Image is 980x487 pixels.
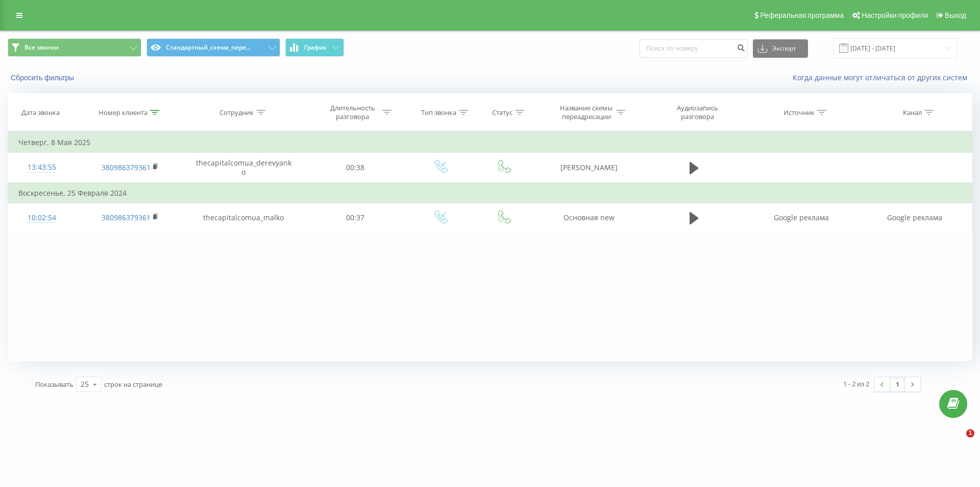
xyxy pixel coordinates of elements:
[303,203,408,233] td: 00:37
[102,213,151,222] a: 380986379361
[903,108,922,117] div: Канал
[8,183,972,203] td: Воскресенье, 25 Февраля 2024
[185,153,303,183] td: thecapitalcomua_derevyanko
[8,73,79,82] button: Сбросить фильтры
[21,108,60,117] div: Дата звонка
[945,11,966,19] span: Выход
[421,108,456,117] div: Тип звонка
[945,429,970,454] iframe: Intercom live chat
[185,203,303,233] td: thecapitalcomua_malko
[81,379,89,389] div: 25
[760,11,844,19] span: Реферальная программа
[8,38,141,57] button: Все звонки
[862,11,928,19] span: Настройки профиля
[559,104,614,121] div: Название схемы переадресации
[146,38,280,57] button: Стандартный_схема_пере...
[793,73,972,82] a: Когда данные могут отличаться от других систем
[640,39,748,58] input: Поиск по номеру
[753,39,808,58] button: Экспорт
[858,203,972,233] td: Google реклама
[18,157,65,177] div: 13:43:55
[35,380,73,389] span: Показывать
[304,44,327,51] span: График
[8,132,972,153] td: Четверг, 8 Мая 2025
[534,153,643,183] td: [PERSON_NAME]
[534,203,643,233] td: Основная new
[843,379,869,389] div: 1 - 2 из 2
[303,153,408,183] td: 00:38
[783,108,815,117] div: Источник
[99,108,148,117] div: Номер клиента
[102,163,151,172] a: 380986379361
[18,208,65,228] div: 10:02:54
[285,38,344,57] button: График
[325,104,380,121] div: Длительность разговора
[219,108,254,117] div: Сотрудник
[745,203,859,233] td: Google реклама
[104,380,162,389] span: строк на странице
[664,104,730,121] div: Аудиозапись разговора
[492,108,512,117] div: Статус
[966,429,974,437] span: 1
[24,43,59,52] span: Все звонки
[890,377,905,391] a: 1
